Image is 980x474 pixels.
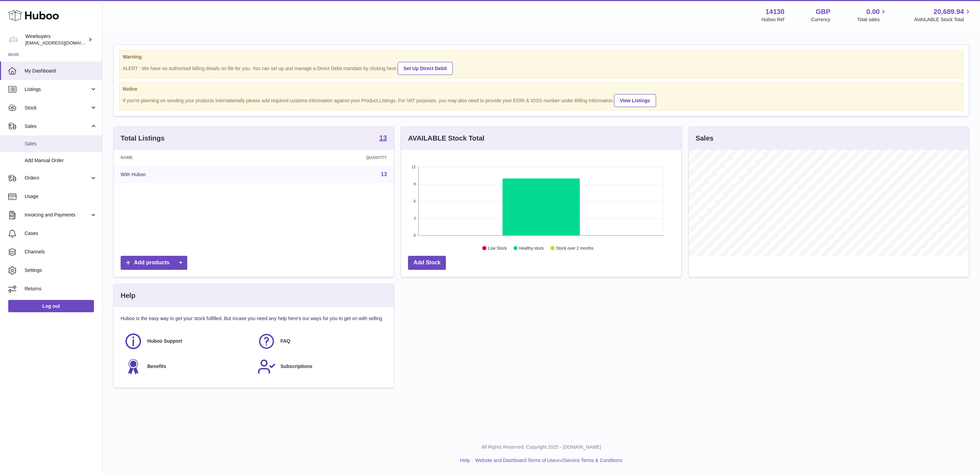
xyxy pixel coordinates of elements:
span: FAQ [281,338,290,344]
div: Winebuyers [25,33,87,46]
h3: Sales [696,134,713,143]
span: Sales [25,123,90,130]
span: Benefits [147,363,166,370]
strong: Notice [123,86,960,92]
text: 12 [412,165,416,169]
span: [EMAIL_ADDRESS][DOMAIN_NAME] [25,40,100,45]
a: Service Terms & Conditions [564,458,623,463]
strong: 13 [379,134,387,141]
th: Quantity [261,150,394,166]
a: Add products [121,256,187,270]
strong: GBP [816,7,830,16]
h3: Help [121,291,135,300]
a: Set Up Direct Debit [398,62,453,75]
text: 3 [414,216,416,220]
span: Usage [25,193,97,200]
span: Returns [25,286,97,292]
text: Stock over 2 months [556,246,594,251]
a: Subscriptions [257,357,384,376]
td: With Huboo [114,166,261,183]
h3: Total Listings [121,134,165,143]
text: 9 [414,182,416,186]
span: Total sales [857,16,887,23]
text: Low Stock [488,246,507,251]
text: 0 [414,233,416,237]
p: All Rights Reserved. Copyright 2025 - [DOMAIN_NAME] [108,444,975,450]
span: Listings [25,86,90,93]
span: Orders [25,175,90,181]
span: Channels [25,249,97,255]
p: Huboo is the easy way to get your stock fulfilled. But incase you need any help here's our ways f... [121,315,387,322]
a: 20,689.94 AVAILABLE Stock Total [914,7,972,23]
span: Cases [25,230,97,237]
li: and [473,457,622,464]
span: Settings [25,267,97,274]
text: Healthy stock [519,246,544,251]
div: ALERT : We have no authorised billing details on file for you. You can set up and manage a Direct... [123,61,960,75]
a: 13 [381,171,387,177]
strong: 14130 [765,7,785,16]
a: 0.00 Total sales [857,7,887,23]
div: Huboo Ref [762,16,785,23]
a: View Listings [614,94,656,107]
a: Add Stock [408,256,446,270]
span: 0.00 [867,7,880,16]
text: 6 [414,199,416,203]
a: Benefits [124,357,250,376]
span: My Dashboard [25,68,97,74]
a: Help [460,458,470,463]
span: Invoicing and Payments [25,212,90,218]
a: Huboo Support [124,332,250,351]
span: AVAILABLE Stock Total [914,16,972,23]
span: Add Manual Order [25,157,97,164]
th: Name [114,150,261,166]
span: Stock [25,105,90,111]
span: Sales [25,141,97,147]
a: Website and Dashboard Terms of Use [475,458,556,463]
div: If you're planning on sending your products internationally please add required customs informati... [123,93,960,107]
div: Currency [811,16,831,23]
span: 20,689.94 [934,7,964,16]
a: FAQ [257,332,384,351]
a: Log out [8,300,94,312]
span: Subscriptions [281,363,312,370]
strong: Warning [123,54,960,60]
h3: AVAILABLE Stock Total [408,134,484,143]
img: internalAdmin-14130@internal.huboo.com [8,35,18,45]
a: 13 [379,134,387,143]
span: Huboo Support [147,338,182,344]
